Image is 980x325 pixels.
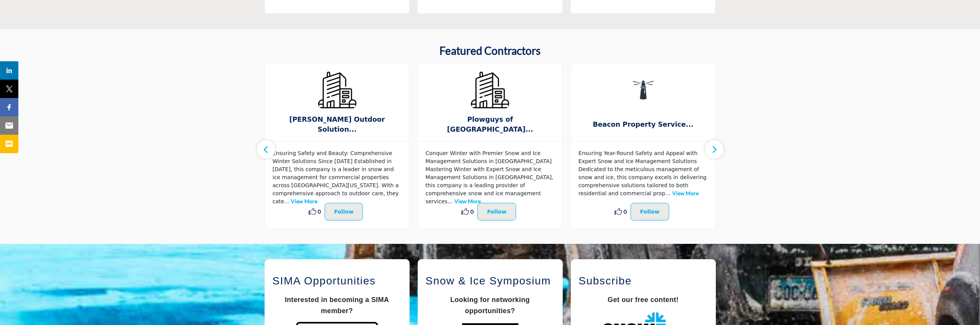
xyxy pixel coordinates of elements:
button: Follow [630,203,669,220]
span: [PERSON_NAME] Outdoor Solution... [276,114,398,135]
p: Follow [487,207,506,216]
b: Beacon Property Services [582,114,704,135]
span: Plowguys of [GEOGRAPHIC_DATA]... [429,114,551,135]
a: View More [291,198,317,204]
img: Beacon Property Services [624,71,662,109]
span: ... [665,190,670,196]
span: Beacon Property Service... [582,119,704,129]
button: Follow [325,203,363,220]
strong: Get our free content! [608,296,678,304]
span: 0 [318,207,321,216]
b: Wright Outdoor Solutions [276,114,398,135]
b: Plowguys of Greater Boston, Inc. [429,114,551,135]
a: Plowguys of [GEOGRAPHIC_DATA]... [418,114,562,135]
a: [PERSON_NAME] Outdoor Solution... [265,114,410,135]
span: 0 [470,207,474,216]
h2: SIMA Opportunities [273,273,402,289]
h2: Subscribe [579,273,708,289]
button: Follow [477,203,516,220]
p: Follow [640,207,660,216]
h2: Featured Contractors [439,44,541,57]
img: Wright Outdoor Solutions [318,71,356,109]
span: ... [284,198,289,204]
img: Plowguys of Greater Boston, Inc. [471,71,509,109]
h2: Snow & Ice Symposium [426,273,555,289]
p: Conquer Winter with Premier Snow and Ice Management Solutions in [GEOGRAPHIC_DATA] Mastering Wint... [425,149,555,206]
strong: Looking for networking opportunities? [450,296,530,315]
a: Beacon Property Service... [571,114,715,135]
span: Interested in becoming a SIMA member? [285,296,389,315]
span: 0 [624,207,627,216]
p: Follow [334,207,354,216]
p: Ensuring Safety and Beauty: Comprehensive Winter Solutions Since [DATE] Established in [DATE], th... [273,149,402,206]
a: View More [672,190,699,196]
p: Ensuring Year-Round Safety and Appeal with Expert Snow and Ice Management Solutions Dedicated to ... [578,149,708,198]
span: ... [448,198,452,204]
a: View More [454,198,481,204]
